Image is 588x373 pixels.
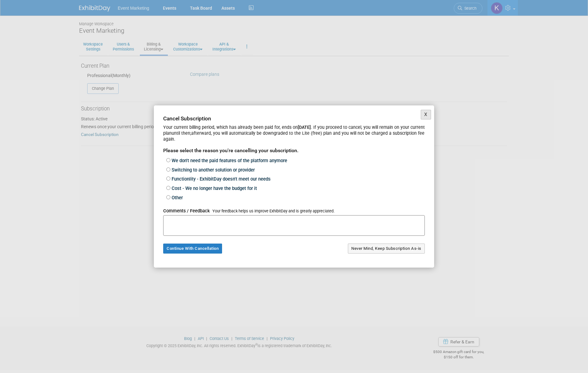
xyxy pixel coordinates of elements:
[170,167,255,173] label: Switching to another solution or provider
[163,115,425,123] div: Cancel Subscription
[421,110,431,119] button: X
[348,244,425,254] button: Never Mind, Keep Subscription As-is
[163,125,425,142] span: If you proceed to cancel, you will remain on your current plan afterward, you will automatically ...
[170,176,271,182] label: Functionlity - ExhibitDay doesn't meet our needs
[212,209,334,213] span: Your feedback helps us improve ExhibitDay and is greatly appreciated.
[298,125,311,130] span: [DATE]
[172,131,191,136] span: until then;
[163,125,312,130] span: Your current billing period, which has already been paid for, ends on .
[163,147,425,154] div: Please select the reason you're cancelling your subscription.
[170,195,183,201] label: Other
[163,244,222,254] button: Continue With Cancellation
[170,158,287,163] label: We don't need the paid features of the platform anymore
[163,208,425,215] div: Comments / Feedback
[170,186,257,191] label: Cost - We no longer have the budget for it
